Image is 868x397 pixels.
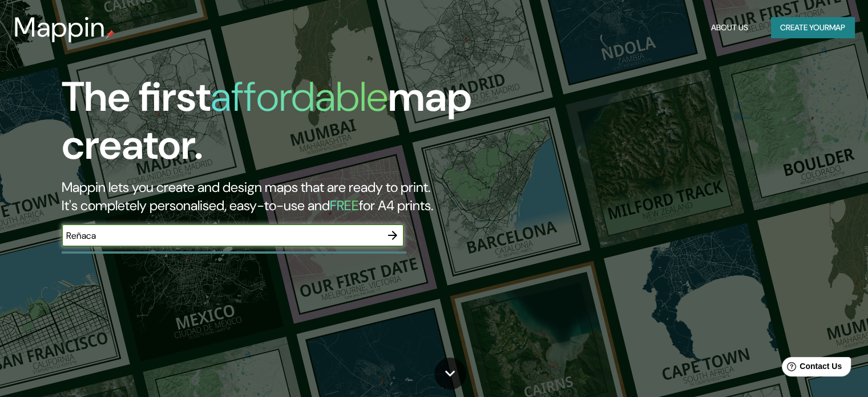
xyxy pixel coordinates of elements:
img: mappin-pin [106,30,115,39]
h3: Mappin [14,11,106,43]
h5: FREE [330,197,359,214]
h1: affordable [211,70,388,123]
button: Create yourmap [771,17,854,38]
button: About Us [706,17,753,38]
h1: The first map creator. [62,73,496,178]
input: Choose your favourite place [62,229,381,242]
iframe: Help widget launcher [766,352,855,384]
h2: Mappin lets you create and design maps that are ready to print. It's completely personalised, eas... [62,178,496,215]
